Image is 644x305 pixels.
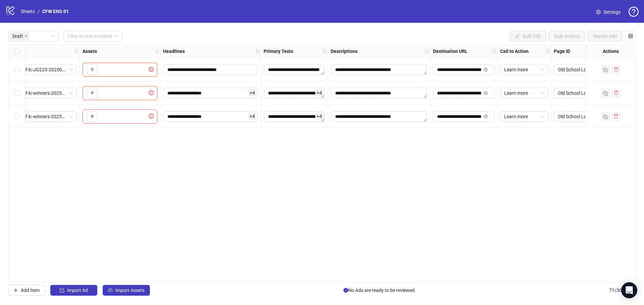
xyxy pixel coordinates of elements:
[601,112,609,121] button: Duplicate
[591,7,626,17] a: Settings
[50,285,97,296] button: Import Ad
[343,288,348,293] span: info-circle
[625,31,636,42] button: Configure table settings
[38,8,40,15] li: /
[628,34,633,39] span: control
[614,67,619,72] span: delete
[621,282,637,298] div: Open Intercom Messenger
[601,89,609,97] button: Duplicate
[13,288,18,293] span: plus
[60,288,64,293] span: import
[19,8,36,15] a: Sheets
[41,8,70,15] a: CFW ENG 01
[9,32,30,40] span: Draft
[8,81,25,105] div: Select row 2
[588,31,623,42] button: Review Ads
[603,91,608,96] img: Duplicate
[510,31,546,42] button: Bulk Edit
[67,288,88,293] span: Import Ad
[614,90,619,95] span: delete
[12,32,23,40] span: Draft
[103,285,150,296] button: Import Assets
[603,8,621,16] span: Settings
[8,285,45,296] button: Add Item
[8,58,25,81] div: Select row 1
[603,68,608,72] img: Duplicate
[343,287,416,294] span: No Ads are ready to be reviewed.
[614,114,619,119] span: delete
[549,31,585,42] button: Bulk Actions
[24,34,28,38] span: close
[603,115,608,119] img: Duplicate
[596,10,601,14] span: setting
[629,7,639,17] span: question-circle
[108,288,113,293] span: cloud-upload
[8,105,25,128] div: Select row 3
[601,66,609,74] button: Duplicate
[115,288,145,293] span: Import Assets
[609,287,636,294] span: 71 / 300 items
[21,288,40,293] span: Add Item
